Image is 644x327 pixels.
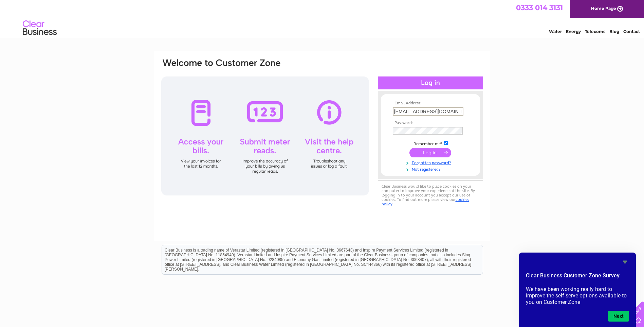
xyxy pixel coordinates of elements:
div: Clear Business is a trading name of Verastar Limited (registered in [GEOGRAPHIC_DATA] No. 3667643... [162,4,483,33]
th: Password: [391,121,470,125]
div: Clear Business Customer Zone Survey [526,258,629,322]
a: Telecoms [585,29,605,34]
td: Remember me? [391,140,470,147]
a: Forgotten password? [393,159,470,166]
a: Water [549,29,562,34]
a: cookies policy [382,197,469,206]
a: Energy [566,29,581,34]
input: Submit [409,148,451,157]
div: Clear Business would like to place cookies on your computer to improve your experience of the sit... [378,180,483,210]
a: 0333 014 3131 [516,3,563,12]
button: Hide survey [621,258,629,266]
th: Email Address: [391,101,470,106]
a: Not registered? [393,166,470,172]
a: Contact [623,29,640,34]
a: Blog [609,29,619,34]
p: We have been working really hard to improve the self-serve options available to you on Customer Zone [526,286,629,305]
img: logo.png [22,18,57,38]
button: Next question [608,311,629,322]
h2: Clear Business Customer Zone Survey [526,272,629,283]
